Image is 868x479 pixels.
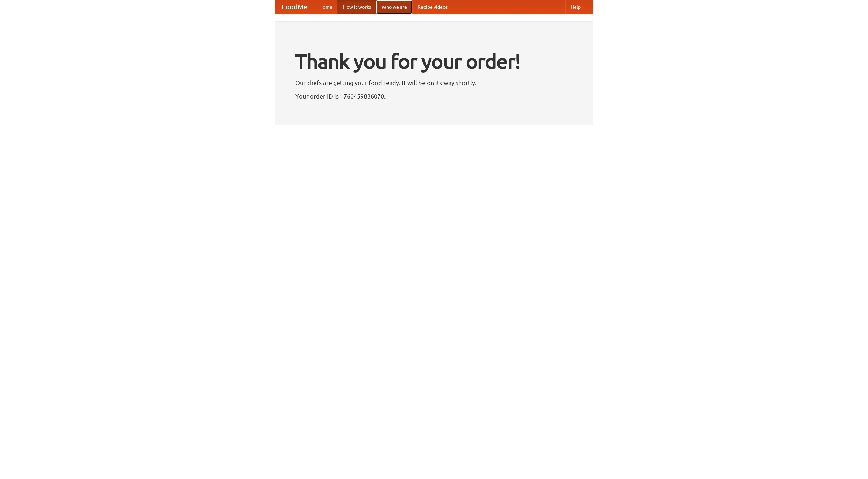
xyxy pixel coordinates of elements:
[275,0,314,14] a: FoodMe
[295,45,573,78] h1: Thank you for your order!
[338,0,376,14] a: How it works
[314,0,338,14] a: Home
[295,91,573,101] p: Your order ID is 1760459836070.
[412,0,453,14] a: Recipe videos
[565,0,586,14] a: Help
[295,78,573,88] p: Our chefs are getting your food ready. It will be on its way shortly.
[376,0,412,14] a: Who we are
